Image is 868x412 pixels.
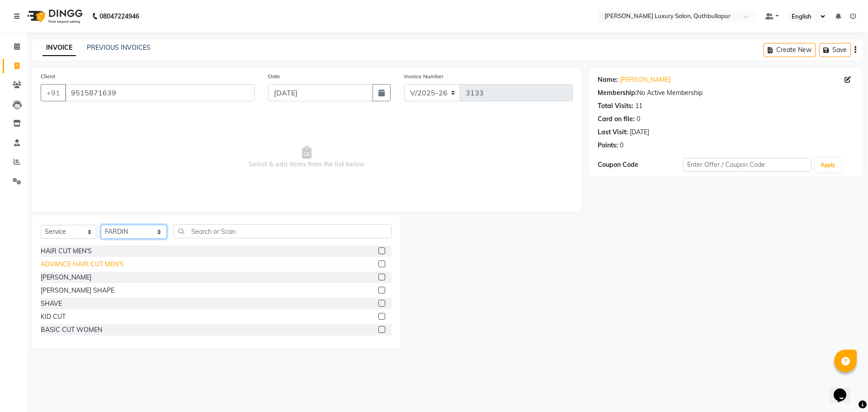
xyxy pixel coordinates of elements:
button: Save [819,43,851,57]
div: Last Visit: [598,128,628,137]
div: [PERSON_NAME] SHAPE [41,286,114,295]
div: Total Visits: [598,101,633,111]
img: logo [23,4,85,29]
div: 0 [620,141,623,150]
div: Membership: [598,88,637,98]
button: Apply [815,158,841,172]
a: INVOICE [42,40,76,56]
label: Client [41,72,55,81]
label: Invoice Number [404,72,443,81]
div: Coupon Code [598,160,683,170]
a: PREVIOUS INVOICES [87,43,151,52]
input: Enter Offer / Coupon Code [683,158,811,172]
div: 11 [635,101,642,111]
b: 08047224946 [99,4,139,29]
div: ADVANCE HAIR CUT MEN'S [41,260,124,269]
div: 0 [637,114,640,124]
div: BASIC CUT WOMEN [41,325,102,335]
button: Create New [764,43,816,57]
div: [PERSON_NAME] [41,273,91,282]
div: Name: [598,75,618,85]
div: HAIR CUT MEN'S [41,246,92,256]
iframe: chat widget [830,376,859,403]
div: SHAVE [41,299,62,308]
div: KID CUT [41,312,66,322]
button: +91 [41,84,66,101]
label: Date [268,72,280,81]
div: [DATE] [630,128,649,137]
input: Search by Name/Mobile/Email/Code [65,84,255,101]
span: Select & add items from the list below [41,112,573,203]
input: Search or Scan [174,224,392,238]
div: Points: [598,141,618,150]
a: [PERSON_NAME] [620,75,670,85]
div: Card on file: [598,114,635,124]
div: No Active Membership [598,88,854,98]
